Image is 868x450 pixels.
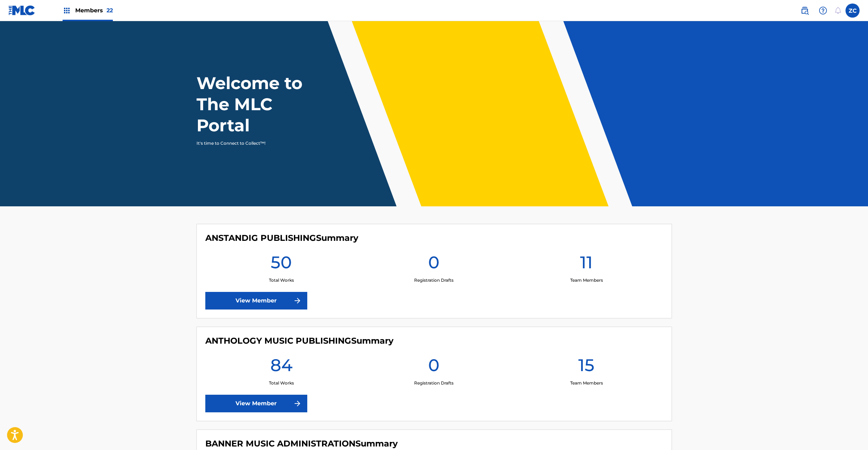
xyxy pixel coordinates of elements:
[63,6,71,15] img: Top Rightsholders
[197,140,319,146] p: It's time to Connect to Collect™!
[270,355,292,380] h1: 84
[269,380,294,386] p: Total Works
[197,73,328,136] h1: Welcome to The MLC Portal
[819,6,827,15] img: help
[846,4,860,18] div: User Menu
[269,277,294,283] p: Total Works
[205,438,398,449] h4: BANNER MUSIC ADMINISTRATION
[293,296,302,305] img: f7272a7cc735f4ea7f67.svg
[271,252,292,277] h1: 50
[798,4,812,18] a: Public Search
[834,7,841,14] div: Notifications
[205,292,307,310] a: View Member
[205,395,307,412] a: View Member
[205,336,393,346] h4: ANTHOLOGY MUSIC PUBLISHING
[816,4,830,18] div: Help
[414,380,454,386] p: Registration Drafts
[107,7,113,14] span: 22
[578,355,594,380] h1: 15
[293,399,302,408] img: f7272a7cc735f4ea7f67.svg
[75,6,113,14] span: Members
[833,416,868,450] iframe: Chat Widget
[205,233,358,243] h4: ANSTANDIG PUBLISHING
[428,355,439,380] h1: 0
[801,6,809,15] img: search
[570,277,603,283] p: Team Members
[414,277,454,283] p: Registration Drafts
[8,5,36,15] img: MLC Logo
[570,380,603,386] p: Team Members
[428,252,439,277] h1: 0
[580,252,593,277] h1: 11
